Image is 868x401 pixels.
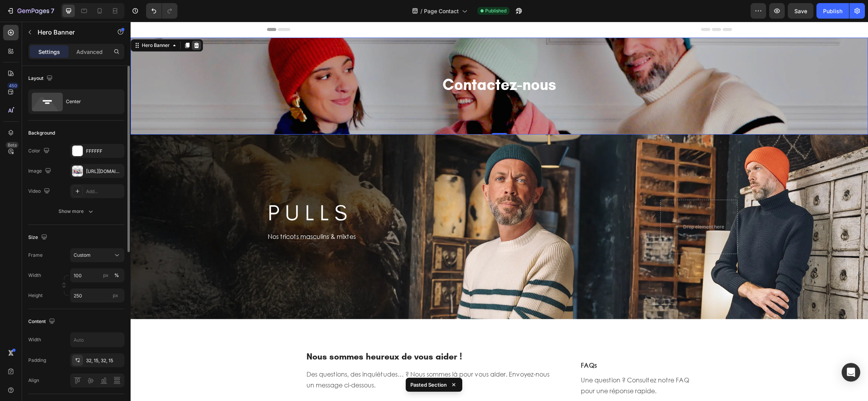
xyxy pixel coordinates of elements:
[450,339,561,348] p: FAQs
[410,381,447,389] p: Pasted Section
[136,178,217,204] h2: P U L L S
[28,252,43,259] label: Frame
[7,83,19,89] div: 450
[3,3,58,19] button: 7
[146,3,177,19] div: Undo/Redo
[86,148,122,155] div: FFFFFF
[70,268,124,282] input: px%
[70,289,124,302] input: px
[28,292,43,299] label: Height
[131,22,868,401] iframe: Design area
[137,211,275,219] p: Nos tricots masculins & mixtes
[51,6,54,16] p: 7
[794,8,807,14] span: Save
[28,316,57,327] div: Content
[86,168,122,175] div: [URL][DOMAIN_NAME]
[38,48,60,56] p: Settings
[311,52,426,73] h1: Contactez-nous
[175,328,426,342] h2: Nous sommes heureux de vous aider !
[113,292,118,298] span: px
[101,271,110,280] button: %
[176,347,425,370] p: Des questions, des inquiétudes… ? Nous sommes là pour vous aider. Envoyez-nous un message ci-dess...
[28,232,49,243] div: Size
[788,3,813,19] button: Save
[86,357,122,364] div: 32, 15, 32, 15
[28,130,55,137] div: Background
[28,204,124,218] button: Show more
[38,28,103,37] p: Hero Banner
[553,202,594,208] div: Drop element here
[6,142,19,148] div: Beta
[86,188,122,195] div: Add...
[59,207,95,215] div: Show more
[28,186,52,197] div: Video
[28,73,54,84] div: Layout
[74,252,91,259] span: Custom
[71,333,124,347] input: Auto
[28,166,53,176] div: Image
[28,377,39,384] div: Align
[424,7,459,15] span: Page Contact
[28,336,41,343] div: Width
[103,272,108,279] div: px
[420,7,422,15] span: /
[76,48,103,56] p: Advanced
[66,93,113,111] div: Center
[114,272,119,279] div: %
[823,7,842,15] div: Publish
[485,7,506,14] span: Published
[28,357,46,364] div: Padding
[816,3,849,19] button: Publish
[28,146,51,156] div: Color
[28,272,41,279] label: Width
[10,20,41,27] div: Hero Banner
[842,363,860,382] div: Open Intercom Messenger
[112,271,121,280] button: px
[450,353,561,375] p: Une question ? Consultez notre FAQ pour une réponse rapide.
[70,248,124,262] button: Custom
